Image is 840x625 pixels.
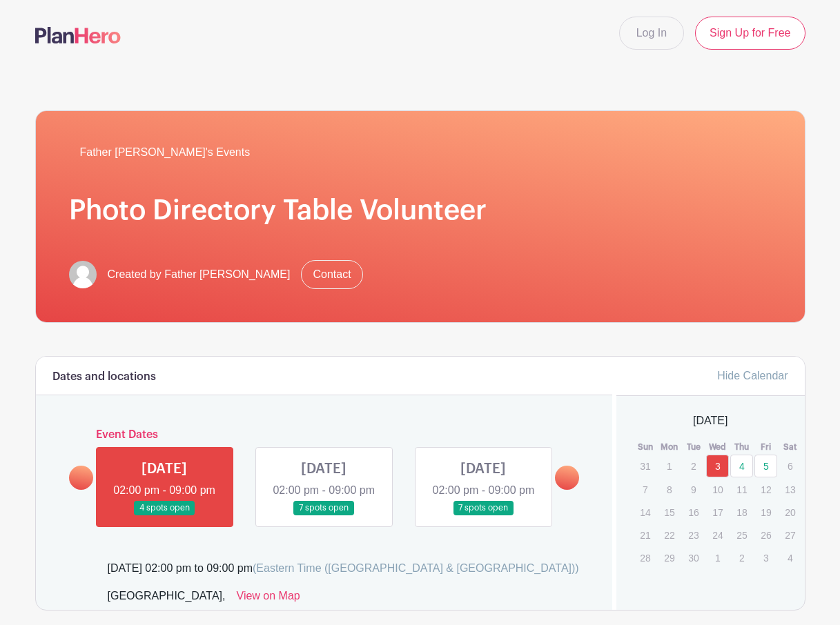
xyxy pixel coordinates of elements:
th: Sat [778,440,802,454]
a: Hide Calendar [717,370,788,381]
p: 25 [730,524,753,546]
a: Contact [301,260,362,289]
img: logo-507f7623f17ff9eddc593b1ce0a138ce2505c220e1c5a4e2b4648c50719b7d32.svg [35,27,121,43]
p: 4 [779,547,801,568]
p: 15 [658,502,681,523]
h6: Event Dates [93,428,556,442]
p: 2 [682,455,705,477]
a: 5 [754,455,777,477]
p: 12 [754,479,777,500]
h1: Photo Directory Table Volunteer [69,194,772,227]
a: 3 [706,455,729,477]
th: Wed [705,440,730,454]
p: 9 [682,479,705,500]
p: 1 [706,547,729,568]
p: 8 [658,479,681,500]
th: Mon [657,440,681,454]
th: Tue [681,440,705,454]
p: 22 [658,524,681,546]
span: (Eastern Time ([GEOGRAPHIC_DATA] & [GEOGRAPHIC_DATA])) [253,562,579,574]
p: 31 [634,455,656,477]
p: 7 [634,479,656,500]
p: 27 [779,524,801,546]
p: 16 [682,502,705,523]
img: default-ce2991bfa6775e67f084385cd625a349d9dcbb7a52a09fb2fda1e96e2d18dcdb.png [69,261,97,288]
a: Sign Up for Free [695,17,805,50]
p: 21 [634,524,656,546]
p: 17 [706,502,729,523]
a: View on Map [237,588,300,610]
h6: Dates and locations [52,370,156,384]
span: [DATE] [693,413,727,429]
p: 2 [730,547,753,568]
span: Created by Father [PERSON_NAME] [108,266,291,283]
p: 11 [730,479,753,500]
p: 30 [682,547,705,568]
p: 10 [706,479,729,500]
p: 14 [634,502,656,523]
p: 24 [706,524,729,546]
th: Sun [633,440,657,454]
th: Thu [730,440,754,454]
p: 1 [658,455,681,477]
p: 18 [730,502,753,523]
a: Log In [619,17,684,50]
p: 29 [658,547,681,568]
a: 4 [730,455,753,477]
div: [GEOGRAPHIC_DATA], [108,588,226,610]
p: 26 [754,524,777,546]
p: 20 [779,502,801,523]
p: 28 [634,547,656,568]
p: 23 [682,524,705,546]
p: 19 [754,502,777,523]
div: [DATE] 02:00 pm to 09:00 pm [108,560,579,577]
th: Fri [754,440,778,454]
p: 13 [779,479,801,500]
p: 3 [754,547,777,568]
span: Father [PERSON_NAME]'s Events [80,144,251,161]
p: 6 [779,455,801,477]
